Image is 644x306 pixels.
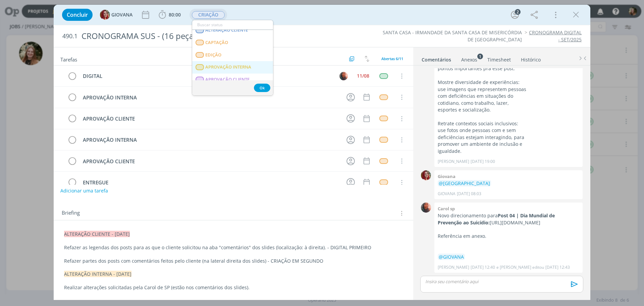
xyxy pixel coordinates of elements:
[62,33,77,40] span: 490.1
[357,74,369,78] div: 11/08
[80,72,333,80] div: DIGITAL
[438,93,579,99] p: com deficiências em situações do
[205,64,251,70] span: APROVAÇÃO INTERNA
[205,40,228,45] span: CAPTAÇÃO
[157,9,182,20] button: 80:00
[471,159,495,165] span: [DATE] 19:00
[421,53,451,63] a: Comentários
[421,203,431,213] img: C
[338,71,348,81] button: C
[205,52,221,58] span: EDIÇÃO
[471,264,495,270] span: [DATE] 12:40
[80,93,340,102] div: APROVAÇÃO INTERNA
[80,157,340,166] div: APROVAÇÃO CLIENTE
[205,77,250,82] span: APROVAÇÃO CLIENTE
[67,12,88,17] span: Concluir
[545,264,570,270] span: [DATE] 12:43
[80,178,340,187] div: ENTREGUE
[438,134,579,141] p: deficiências estejam interagindo, para
[254,84,270,92] button: Ok
[438,86,579,93] p: use imagens que representem pessoas
[461,56,477,63] div: Anexos
[339,72,348,80] img: C
[438,120,579,127] p: Retrate contextos sociais inclusivos:
[529,29,582,42] a: CRONOGRAMA DIGITAL - SET/2025
[438,212,579,226] p: Novo direcionamento para [URL][DOMAIN_NAME]
[64,271,131,277] span: ALTERAÇÃO INTERNA - [DATE]
[64,244,403,251] p: Refazer as legendas dos posts para as que o cliente solicitou na aba "comentários" dos slides (lo...
[80,136,340,144] div: APROVAÇÃO INTERNA
[64,284,403,291] p: Realizar alterações solicitadas pela Carol de SP (estão nos comentários dos slides).
[521,53,541,63] a: Histórico
[62,9,93,21] button: Concluir
[64,231,130,237] span: ALTERAÇÃO CLIENTE - [DATE]
[192,20,273,30] input: Buscar status
[79,28,363,44] div: CRONOGRAMA SUS - (16 peças)
[64,258,403,264] p: Refazer partes dos posts com comentários feitos pelo cliente (na lateral direita dos slides) - CR...
[62,209,80,218] span: Briefing
[365,56,369,62] img: arrow-down-up.svg
[439,180,490,186] span: @[GEOGRAPHIC_DATA]
[205,28,248,33] span: ALTERAÇÃO CLIENTE
[111,12,132,17] span: GIOVANA
[487,53,511,63] a: Timesheet
[421,170,431,180] img: G
[80,115,340,123] div: APROVAÇÃO CLIENTE
[383,29,522,42] a: SANTA CASA - IRMANDADE DA SANTA CASA DE MISERICÓRDIA DE [GEOGRAPHIC_DATA]
[438,141,579,147] p: promover um ambiente de inclusão e
[438,79,579,86] p: Mostre diversidade de experiências:
[100,10,110,20] img: G
[60,185,108,197] button: Adicionar uma tarefa
[496,264,544,270] span: e [PERSON_NAME] editou
[438,100,579,106] p: cotidiano, como trabalho, lazer,
[457,191,481,197] span: [DATE] 08:03
[515,9,521,15] div: 2
[439,254,464,260] span: @GIOVANA
[438,148,579,155] p: igualdade.
[438,65,579,72] p: pontos importantes pra esse post:
[381,56,403,61] span: Abertas 6/11
[192,20,273,96] ul: CRIAÇÃO
[509,9,520,20] button: 2
[477,53,483,59] sup: 1
[100,10,132,20] button: GGIOVANA
[438,159,469,165] p: [PERSON_NAME]
[438,206,455,212] b: Carol sp
[438,191,455,197] p: GIOVANA
[60,55,77,63] span: Tarefas
[192,11,225,19] span: CRIAÇÃO
[438,233,579,239] p: Referência em anexo.
[438,173,455,179] b: Giovana
[169,11,181,18] span: 80:00
[438,127,579,134] p: use fotos onde pessoas com e sem
[54,5,590,300] div: dialog
[192,11,225,19] button: CRIAÇÃO
[438,106,579,113] p: esportes e socialização.
[438,212,555,225] strong: Post 04 | Dia Mundial de Prevenção ao Suicídio:
[438,264,469,270] p: [PERSON_NAME]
